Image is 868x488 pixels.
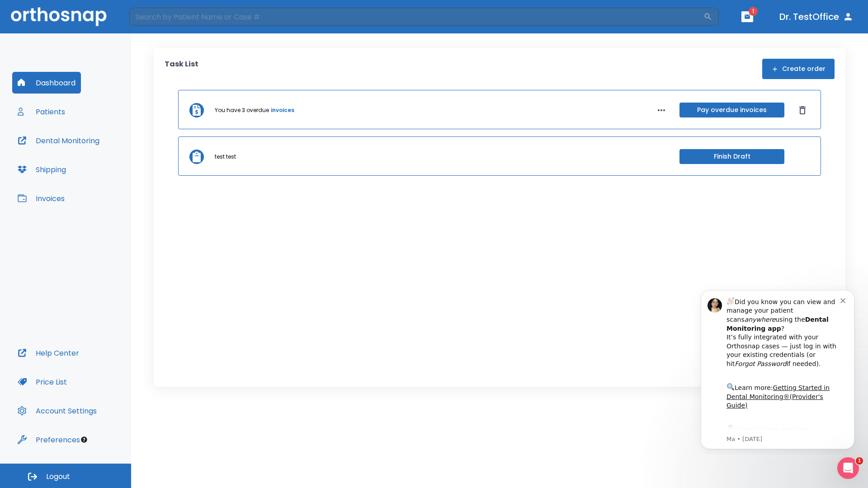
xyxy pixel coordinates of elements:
[215,153,236,161] p: test test
[749,7,758,16] span: 1
[129,8,703,26] input: Search by Patient Name or Case #
[12,342,85,364] button: Help Center
[153,14,160,21] button: Dismiss notification
[776,9,857,25] button: Dr. TestOffice
[39,142,153,188] div: Download the app: | ​ Let us know if you need help getting started!
[837,457,859,479] iframe: Intercom live chat
[39,144,120,160] a: App Store
[46,472,70,482] span: Logout
[12,159,71,180] button: Shipping
[271,106,294,114] a: invoices
[12,130,105,151] button: Dental Monitoring
[165,59,198,79] p: Task List
[12,429,85,450] button: Preferences
[12,188,70,209] button: Invoices
[11,7,107,26] img: Orthosnap
[215,106,269,114] p: You have 3 overdue
[687,282,868,455] iframe: Intercom notifications message
[12,371,72,393] button: Price List
[679,103,784,117] button: Pay overdue invoices
[795,103,810,117] button: Dismiss
[39,153,153,161] p: Message from Ma, sent 7w ago
[12,400,102,422] button: Account Settings
[12,72,81,94] button: Dashboard
[12,101,71,122] button: Patients
[762,59,835,79] button: Create order
[856,457,863,465] span: 1
[80,436,88,444] div: Tooltip anchor
[679,149,784,164] button: Finish Draft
